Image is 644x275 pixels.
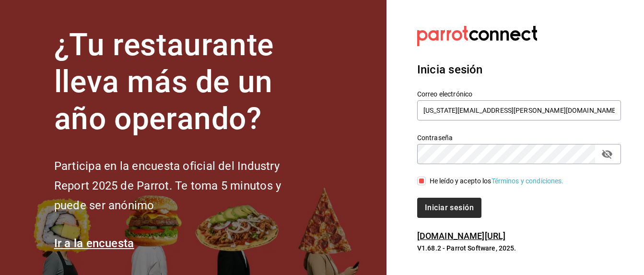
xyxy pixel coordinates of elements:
[417,198,481,218] button: Iniciar sesión
[492,177,564,185] a: Términos y condiciones.
[417,231,505,241] a: [DOMAIN_NAME][URL]
[417,100,621,120] input: Ingresa tu correo electrónico
[54,27,313,137] h1: ¿Tu restaurante lleva más de un año operando?
[417,61,621,78] h3: Inicia sesión
[417,91,621,97] label: Correo electrónico
[430,176,564,186] div: He leído y acepto los
[599,146,615,162] button: passwordField
[417,243,621,253] p: V1.68.2 - Parrot Software, 2025.
[417,134,621,141] label: Contraseña
[54,156,313,215] h2: Participa en la encuesta oficial del Industry Report 2025 de Parrot. Te toma 5 minutos y puede se...
[54,237,134,250] a: Ir a la encuesta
